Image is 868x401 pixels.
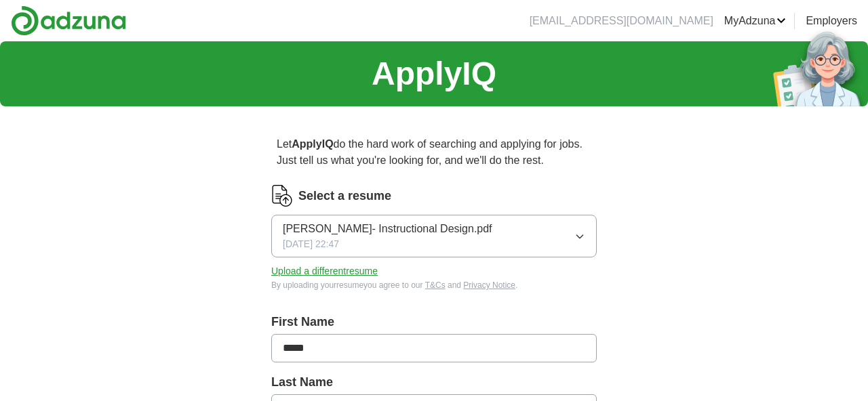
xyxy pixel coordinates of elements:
[271,264,378,278] button: Upload a differentresume
[463,280,515,290] a: Privacy Notice
[271,313,597,331] label: First Name
[271,131,597,174] p: Let do the hard work of searching and applying for jobs. Just tell us what you're looking for, an...
[271,373,597,392] label: Last Name
[724,13,787,29] a: MyAdzuna
[283,221,492,237] span: [PERSON_NAME]- Instructional Design.pdf
[292,138,333,150] strong: ApplyIQ
[530,13,713,29] li: [EMAIL_ADDRESS][DOMAIN_NAME]
[425,280,446,290] a: T&Cs
[271,215,597,257] button: [PERSON_NAME]- Instructional Design.pdf[DATE] 22:47
[283,237,339,251] span: [DATE] 22:47
[372,49,496,98] h1: ApplyIQ
[271,279,597,291] div: By uploading your resume you agree to our and .
[298,187,391,205] label: Select a resume
[11,5,126,36] img: Adzuna logo
[806,13,857,29] a: Employers
[271,185,293,207] img: CV Icon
